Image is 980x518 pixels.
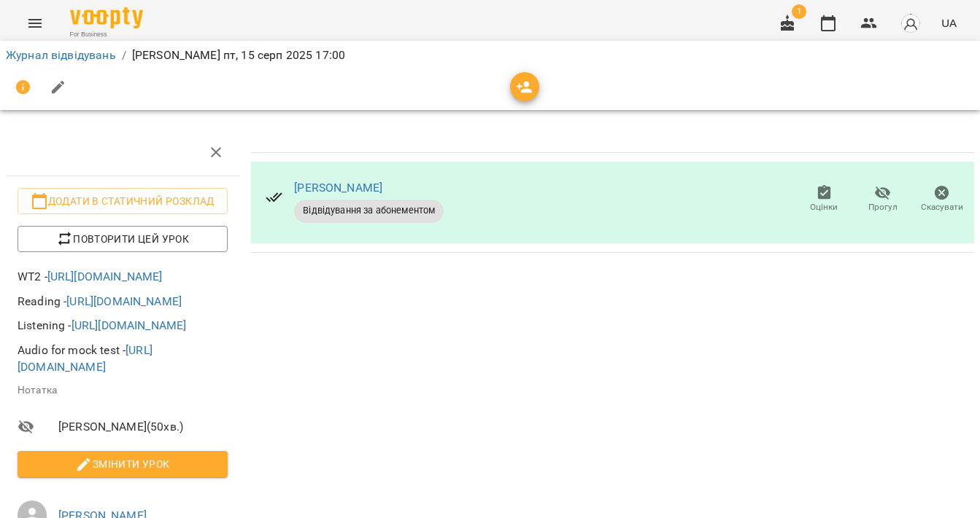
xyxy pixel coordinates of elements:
[132,47,345,64] p: [PERSON_NAME] пт, 15 серп 2025 17:00
[294,181,382,195] a: [PERSON_NAME]
[921,201,963,213] span: Скасувати
[18,188,228,214] button: Додати в статичний розклад
[58,418,228,436] span: [PERSON_NAME] ( 50 хв. )
[18,317,228,334] p: Listening -
[792,4,806,19] span: 1
[294,204,444,217] span: Відвідування за абонементом
[122,47,126,64] li: /
[18,226,228,252] button: Повторити цей урок
[941,15,957,31] span: UA
[18,293,228,310] p: Reading -
[29,192,216,210] span: Додати в статичний розклад
[6,48,116,62] a: Журнал відвідувань
[70,30,143,39] span: For Business
[900,13,921,34] img: avatar_s.png
[18,451,228,477] button: Змінити урок
[66,294,182,308] a: [URL][DOMAIN_NAME]
[868,201,898,213] span: Прогул
[47,270,163,283] a: [URL][DOMAIN_NAME]
[912,179,971,220] button: Скасувати
[29,455,216,473] span: Змінити урок
[18,268,228,286] p: WT2 -
[795,179,854,220] button: Оцінки
[18,342,228,376] p: Audio for mock test -
[72,318,187,332] a: [URL][DOMAIN_NAME]
[935,9,962,36] button: UA
[6,47,974,64] nav: breadcrumb
[18,383,228,398] p: Нотатка
[810,201,838,213] span: Оцінки
[70,7,143,28] img: Voopty Logo
[18,6,53,41] button: Menu
[29,230,216,248] span: Повторити цей урок
[854,179,913,220] button: Прогул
